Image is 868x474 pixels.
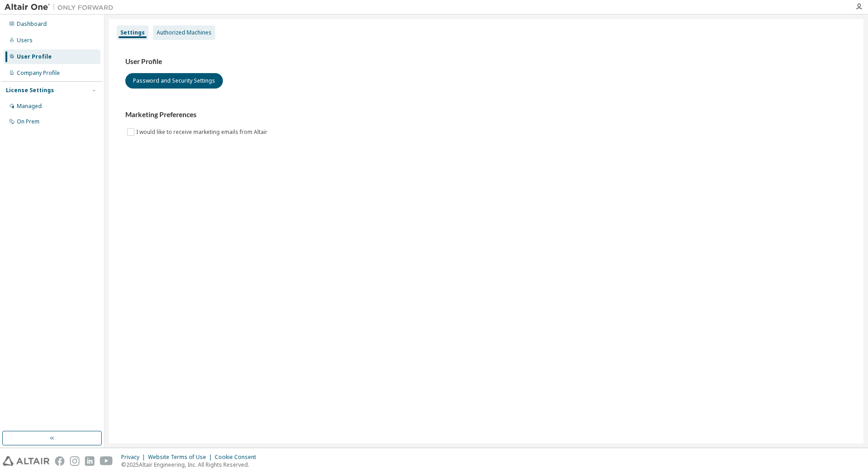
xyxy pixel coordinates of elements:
[17,69,60,77] div: Company Profile
[17,20,47,28] div: Dashboard
[17,103,42,110] div: Managed
[157,29,212,36] div: Authorized Machines
[120,29,145,36] div: Settings
[17,118,39,125] div: On Prem
[5,3,118,12] img: Altair One
[3,456,49,466] img: altair_logo.svg
[125,73,223,89] button: Password and Security Settings
[125,57,847,66] h3: User Profile
[215,454,261,461] div: Cookie Consent
[85,456,94,466] img: linkedin.svg
[136,127,269,138] label: I would like to receive marketing emails from Altair
[100,456,113,466] img: youtube.svg
[70,456,79,466] img: instagram.svg
[125,110,847,119] h3: Marketing Preferences
[6,87,54,94] div: License Settings
[148,454,215,461] div: Website Terms of Use
[121,461,261,469] p: © 2025 Altair Engineering, Inc. All Rights Reserved.
[17,37,33,44] div: Users
[17,53,52,60] div: User Profile
[121,454,148,461] div: Privacy
[55,456,64,466] img: facebook.svg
